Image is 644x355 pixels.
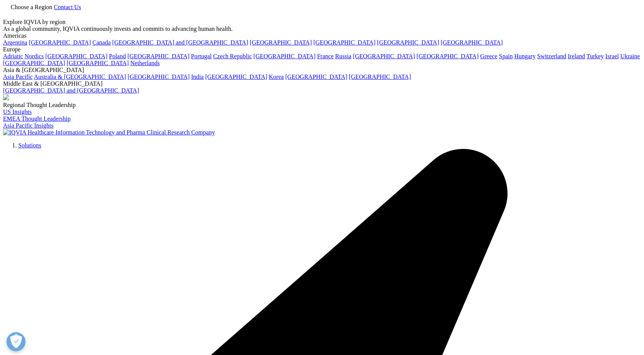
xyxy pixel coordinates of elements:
[191,53,212,59] a: Portugal
[250,39,312,46] a: [GEOGRAPHIC_DATA]
[335,53,352,59] a: Russia
[112,39,248,46] a: [GEOGRAPHIC_DATA] and [GEOGRAPHIC_DATA]
[269,74,284,80] a: Korea
[514,53,536,59] a: Hungary
[480,53,497,59] a: Greece
[213,53,252,59] a: Czech Republic
[313,39,375,46] a: [GEOGRAPHIC_DATA]
[6,332,26,351] button: Open Preferences
[353,53,415,59] a: [GEOGRAPHIC_DATA]
[3,102,641,109] div: Regional Thought Leadership
[3,129,215,136] img: IQVIA Healthcare Information Technology and Pharma Clinical Research Company
[253,53,316,59] a: [GEOGRAPHIC_DATA]
[568,53,585,59] a: Ireland
[3,67,641,74] div: Asia & [GEOGRAPHIC_DATA]
[3,80,641,87] div: Middle East & [GEOGRAPHIC_DATA]
[441,39,503,46] a: [GEOGRAPHIC_DATA]
[128,74,190,80] a: [GEOGRAPHIC_DATA]
[349,74,411,80] a: [GEOGRAPHIC_DATA]
[130,60,159,66] a: Netherlands
[3,53,23,59] a: Adriatic
[3,26,641,32] div: As a global community, IQVIA continuously invests and commits to advancing human health.
[537,53,566,59] a: Switzerland
[3,32,641,39] div: Americas
[191,74,204,80] a: India
[587,53,604,59] a: Turkey
[377,39,439,46] a: [GEOGRAPHIC_DATA]
[3,19,641,26] div: Explore IQVIA by region
[3,94,9,100] img: 2093_analyzing-data-using-big-screen-display-and-laptop.png
[18,142,41,149] a: Solutions
[3,115,70,122] a: EMEA Thought Leadership
[24,53,44,59] a: Nordics
[3,74,33,80] a: Asia Pacific
[34,74,126,80] a: Australia & [GEOGRAPHIC_DATA]
[11,4,52,10] span: Choose a Region
[3,39,27,46] a: Argentina
[620,53,640,59] a: Ukraine
[499,53,513,59] a: Spain
[92,39,111,46] a: Canada
[3,46,641,53] div: Europe
[67,60,129,66] a: [GEOGRAPHIC_DATA]
[45,53,107,59] a: [GEOGRAPHIC_DATA]
[54,4,81,10] a: Contact Us
[128,53,190,59] a: [GEOGRAPHIC_DATA]
[3,87,139,94] a: [GEOGRAPHIC_DATA] and [GEOGRAPHIC_DATA]
[416,53,478,59] a: [GEOGRAPHIC_DATA]
[109,53,126,59] a: Poland
[3,122,53,129] a: Asia Pacific Insights
[29,39,91,46] a: [GEOGRAPHIC_DATA]
[3,60,65,66] a: [GEOGRAPHIC_DATA]
[605,53,619,59] a: Israel
[285,74,347,80] a: [GEOGRAPHIC_DATA]
[3,109,32,115] a: US Insights
[317,53,334,59] a: France
[205,74,267,80] a: [GEOGRAPHIC_DATA]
